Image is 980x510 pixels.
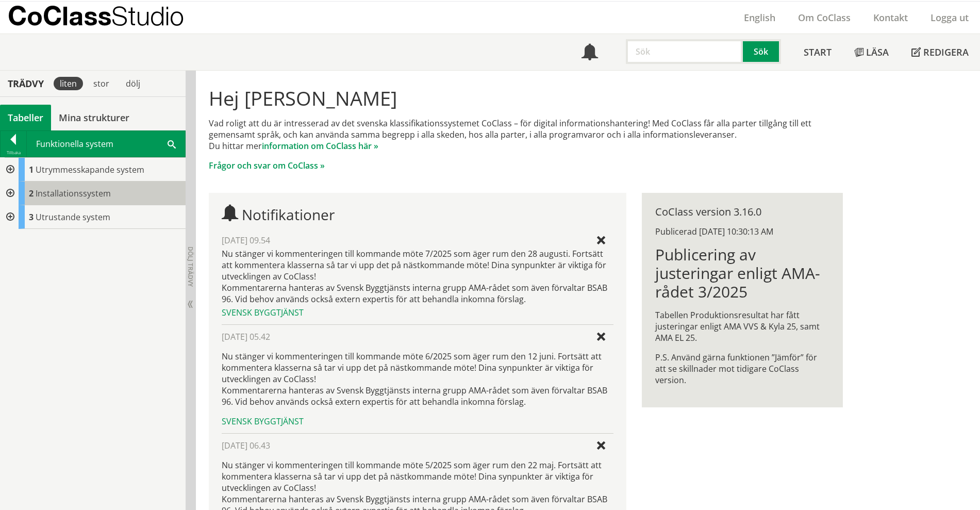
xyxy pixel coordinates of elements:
[804,46,832,58] span: Start
[222,331,270,342] span: [DATE] 05.42
[743,39,781,64] button: Sök
[29,164,34,175] span: 1
[29,188,34,199] span: 2
[168,138,176,149] span: Sök i tabellen
[222,416,613,427] div: Svensk Byggtjänst
[120,77,146,90] div: dölj
[51,105,137,130] a: Mina strukturer
[87,77,115,90] div: stor
[862,11,919,24] a: Kontakt
[900,34,980,70] a: Redigera
[923,46,969,58] span: Redigera
[209,160,325,171] a: Frågor och svar om CoClass »
[186,246,195,287] span: Dölj trädvy
[655,245,829,301] h1: Publicering av justeringar enligt AMA-rådet 3/2025
[582,45,598,61] span: Notifikationer
[655,226,829,237] div: Publicerad [DATE] 10:30:13 AM
[222,235,270,246] span: [DATE] 09.54
[1,149,26,157] div: Tillbaka
[843,34,900,70] a: Läsa
[29,211,34,223] span: 3
[866,46,889,58] span: Läsa
[222,307,613,318] div: Svensk Byggtjänst
[655,206,829,218] div: CoClass version 3.16.0
[111,1,184,31] span: Studio
[792,34,843,70] a: Start
[36,188,111,199] span: Installationssystem
[262,140,378,152] a: information om CoClass här »
[626,39,743,64] input: Sök
[222,248,613,305] div: Nu stänger vi kommenteringen till kommande möte 7/2025 som äger rum den 28 augusti. Fortsätt att ...
[54,77,83,90] div: liten
[222,440,270,451] span: [DATE] 06.43
[733,11,787,24] a: English
[209,87,842,109] h1: Hej [PERSON_NAME]
[8,2,206,34] a: CoClassStudio
[655,352,829,386] p: P.S. Använd gärna funktionen ”Jämför” för att se skillnader mot tidigare CoClass version.
[36,164,144,175] span: Utrymmesskapande system
[27,131,185,157] div: Funktionella system
[36,211,110,223] span: Utrustande system
[209,118,842,152] p: Vad roligt att du är intresserad av det svenska klassifikationssystemet CoClass – för digital inf...
[8,10,184,22] p: CoClass
[2,78,49,89] div: Trädvy
[919,11,980,24] a: Logga ut
[787,11,862,24] a: Om CoClass
[222,351,613,407] p: Nu stänger vi kommenteringen till kommande möte 6/2025 som äger rum den 12 juni. Fortsätt att kom...
[242,205,335,224] span: Notifikationer
[655,309,829,343] p: Tabellen Produktionsresultat har fått justeringar enligt AMA VVS & Kyla 25, samt AMA EL 25.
